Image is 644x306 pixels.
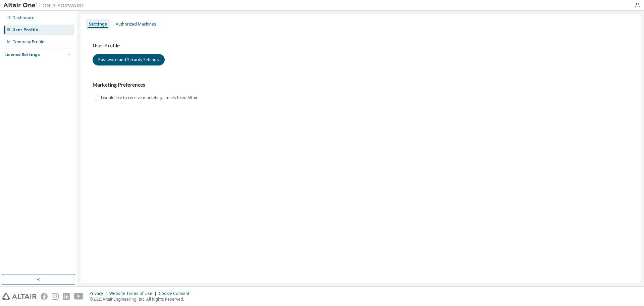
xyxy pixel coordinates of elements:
p: © 2025 Altair Engineering, Inc. All Rights Reserved. [90,296,193,302]
div: Settings [89,21,107,27]
div: User Profile [12,27,38,33]
img: linkedin.svg [63,293,70,300]
button: Password and Security Settings [93,54,165,65]
img: youtube.svg [74,293,84,300]
img: facebook.svg [41,293,48,300]
img: Altair One [3,2,87,9]
div: Website Terms of Use [109,291,159,296]
div: Cookie Consent [159,291,193,296]
div: Dashboard [12,15,35,20]
div: Company Profile [12,39,44,45]
h3: User Profile [93,42,629,49]
h3: Marketing Preferences [93,82,629,88]
label: I would like to receive marketing emails from Altair [101,94,199,102]
div: Privacy [90,291,109,296]
div: License Settings [4,52,40,57]
img: altair_logo.svg [2,293,37,300]
img: instagram.svg [52,293,59,300]
div: Authorized Machines [116,21,156,27]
